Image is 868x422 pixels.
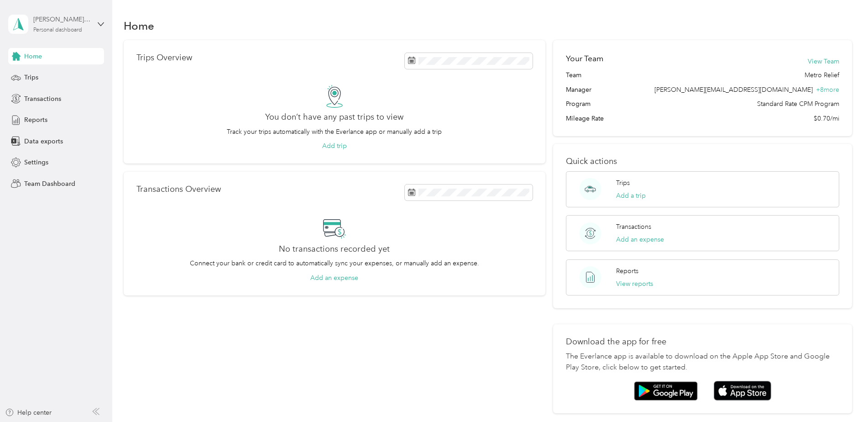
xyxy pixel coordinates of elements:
span: Mileage Rate [566,114,604,123]
button: Help center [5,408,52,417]
p: Transactions [616,222,651,232]
h2: You don’t have any past trips to view [265,112,403,122]
button: Add a trip [616,191,646,200]
span: Metro Relief [805,70,839,80]
h1: Home [124,21,154,31]
p: The Everlance app is available to download on the Apple App Store and Google Play Store, click be... [566,351,839,373]
h2: No transactions recorded yet [279,244,390,254]
span: Team Dashboard [24,179,75,189]
span: Home [24,52,42,61]
button: Add trip [322,141,347,151]
p: Download the app for free [566,337,839,347]
iframe: Everlance-gr Chat Button Frame [817,371,868,422]
p: Track your trips automatically with the Everlance app or manually add a trip [227,127,442,137]
span: Data exports [24,137,63,146]
p: Quick actions [566,157,839,166]
button: View reports [616,279,653,289]
p: Connect your bank or credit card to automatically sync your expenses, or manually add an expense. [190,258,479,268]
span: $0.70/mi [814,114,839,123]
span: Team [566,70,581,80]
span: Program [566,99,591,109]
span: + 8 more [816,86,839,94]
div: [PERSON_NAME][EMAIL_ADDRESS][DOMAIN_NAME] [33,15,90,24]
p: Transactions Overview [136,185,221,194]
span: Reports [24,115,47,125]
button: View Team [808,57,839,66]
span: Trips [24,73,38,82]
span: [PERSON_NAME][EMAIL_ADDRESS][DOMAIN_NAME] [654,86,813,94]
span: Transactions [24,94,61,104]
h2: Your Team [566,53,603,64]
span: Manager [566,85,591,95]
p: Trips [616,178,630,188]
span: Settings [24,158,48,167]
button: Add an expense [310,273,358,283]
p: Reports [616,266,638,276]
img: Google play [634,381,698,401]
span: Standard Rate CPM Program [757,99,839,109]
img: App store [714,381,771,401]
p: Trips Overview [136,53,192,63]
div: Personal dashboard [33,27,82,33]
button: Add an expense [616,235,664,244]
